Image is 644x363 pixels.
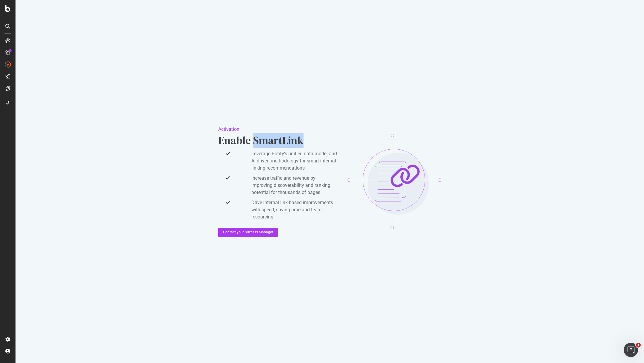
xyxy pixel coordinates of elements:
[251,150,338,172] span: Leverage Botify’s unified data model and AI-driven methodology for smart internal linking recomme...
[347,134,441,229] img: B6r9YMoF.png
[218,228,278,237] button: Contact your Success Manager
[218,126,338,133] div: Activation
[251,175,338,196] span: Increase traffic and revenue by improving discoverability and ranking potential for thousands of ...
[251,199,338,221] span: Drive internal link-based improvements with speed, saving time and team resourcing
[223,230,273,235] div: Contact your Success Manager
[636,343,641,348] span: 1
[218,133,338,148] div: Enable SmartLink
[624,343,638,357] iframe: Intercom live chat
